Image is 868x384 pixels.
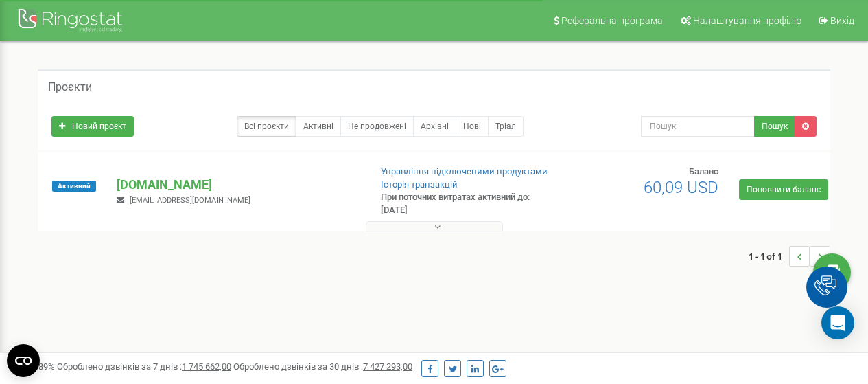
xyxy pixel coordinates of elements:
[7,344,40,377] button: Open CMP widget
[182,361,231,372] u: 1 745 662,00
[363,361,412,372] u: 7 427 293,00
[381,179,458,190] a: Історія транзакцій
[689,166,718,177] span: Баланс
[488,116,524,137] a: Тріал
[749,232,830,280] nav: ...
[641,116,755,137] input: Пошук
[381,191,556,216] p: При поточних витратах активний до: [DATE]
[739,179,828,200] a: Поповнити баланс
[296,116,341,137] a: Активні
[117,176,358,194] p: [DOMAIN_NAME]
[830,15,854,26] span: Вихід
[48,81,92,93] h5: Проєкти
[51,116,134,137] a: Новий проєкт
[381,166,548,177] a: Управління підключеними продуктами
[340,116,414,137] a: Не продовжені
[237,116,296,137] a: Всі проєкти
[693,15,801,26] span: Налаштування профілю
[821,306,854,339] div: Open Intercom Messenger
[52,181,96,192] span: Активний
[57,361,231,372] span: Оброблено дзвінків за 7 днів :
[456,116,489,137] a: Нові
[413,116,456,137] a: Архівні
[130,196,250,205] span: [EMAIL_ADDRESS][DOMAIN_NAME]
[644,178,718,197] span: 60,09 USD
[749,246,789,267] span: 1 - 1 of 1
[754,116,795,137] button: Пошук
[233,361,412,372] span: Оброблено дзвінків за 30 днів :
[561,15,663,26] span: Реферальна програма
